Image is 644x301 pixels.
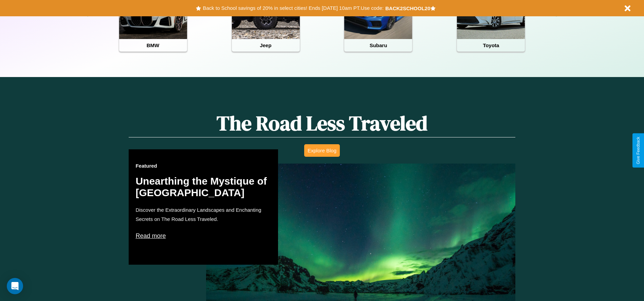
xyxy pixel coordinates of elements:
h4: Jeep [232,39,300,52]
p: Discover the Extraordinary Landscapes and Enchanting Secrets on The Road Less Traveled. [135,205,271,224]
button: Back to School savings of 20% in select cities! Ends [DATE] 10am PT.Use code: [201,3,385,13]
b: BACK2SCHOOL20 [385,5,430,11]
div: Open Intercom Messenger [7,278,23,294]
h1: The Road Less Traveled [129,109,515,137]
div: Give Feedback [636,137,641,164]
h4: BMW [119,39,187,52]
h4: Subaru [344,39,412,52]
h2: Unearthing the Mystique of [GEOGRAPHIC_DATA] [135,175,271,199]
h4: Toyota [457,39,525,52]
p: Read more [135,230,271,241]
h3: Featured [135,163,271,169]
button: Explore Blog [304,144,340,157]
